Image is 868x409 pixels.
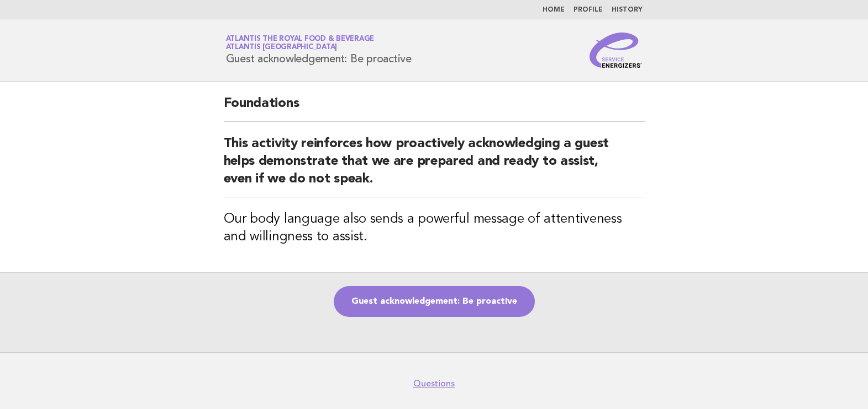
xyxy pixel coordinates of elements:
[334,286,535,317] a: Guest acknowledgement: Be proactive
[574,7,603,13] a: Profile
[590,33,643,68] img: Service Energizers
[226,36,412,64] h1: Guest acknowledgement: Be proactive
[612,7,643,13] a: History
[224,211,645,246] h3: Our body language also sends a powerful message of attentiveness and willingness to assist.
[226,44,338,51] span: Atlantis [GEOGRAPHIC_DATA]
[224,135,645,197] h2: This activity reinforces how proactively acknowledging a guest helps demonstrate that we are prep...
[224,95,645,122] h2: Foundations
[543,7,565,13] a: Home
[226,35,375,51] a: Atlantis the Royal Food & BeverageAtlantis [GEOGRAPHIC_DATA]
[413,378,455,389] a: Questions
